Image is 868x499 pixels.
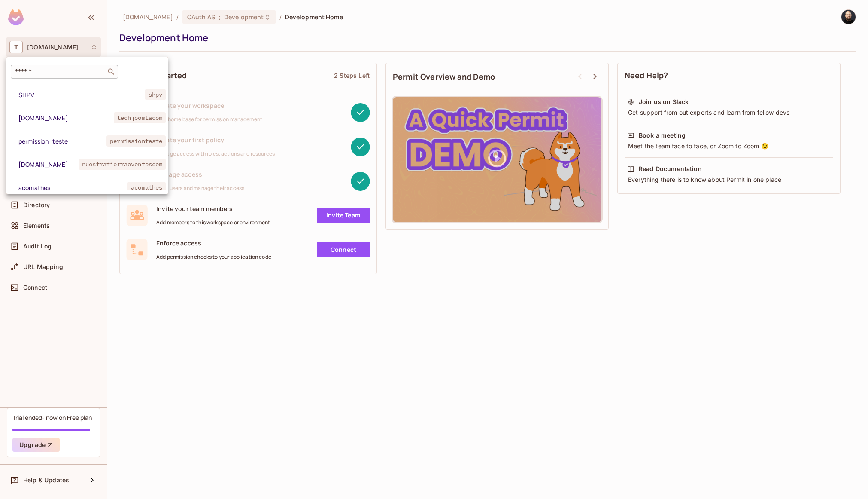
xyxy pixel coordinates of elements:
span: techjoomlacom [114,112,166,123]
span: [DOMAIN_NAME] [18,160,79,168]
span: [DOMAIN_NAME] [18,114,114,122]
span: SHPV [18,91,145,99]
span: permissionteste [106,135,166,147]
span: acomathes [18,184,127,192]
span: permission_teste [18,137,106,145]
span: shpv [145,89,166,100]
span: nuestratierraeventoscom [79,159,166,170]
span: acomathes [127,182,166,193]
